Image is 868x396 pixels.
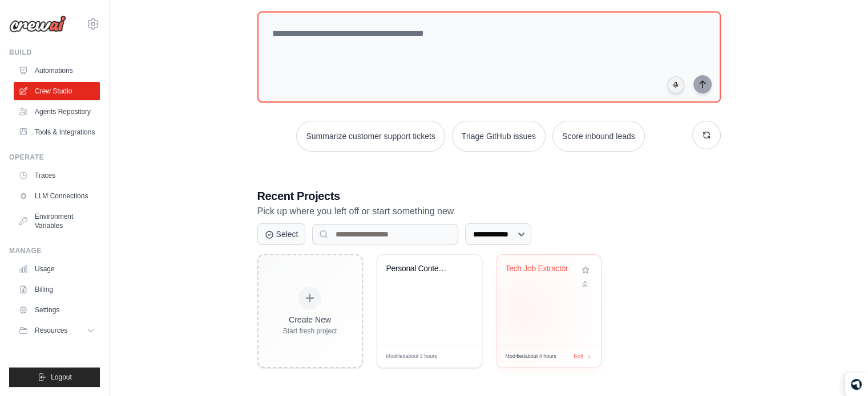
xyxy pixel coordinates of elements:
button: Get new suggestions [692,121,721,149]
button: Click to speak your automation idea [667,76,684,93]
div: Tech Job Extractor [506,264,575,274]
img: Logo [9,15,66,32]
div: Build [9,48,100,57]
a: Billing [14,280,100,299]
div: Personal Content Discovery & Curation [386,264,455,274]
button: Select [257,223,306,245]
span: Resources [35,326,67,335]
h3: Recent Projects [257,188,721,204]
button: Resources [14,321,100,340]
a: Usage [14,260,100,278]
span: Modified about 3 hours [386,353,437,361]
a: Automations [14,62,100,80]
a: Tools & Integrations [14,123,100,141]
button: Score inbound leads [552,121,645,152]
button: Add to favorites [579,264,592,276]
a: Environment Variables [14,207,100,235]
button: Logout [9,368,100,387]
a: Crew Studio [14,82,100,100]
span: Edit [574,352,583,361]
div: Create New [283,314,337,325]
div: Manage [9,246,100,255]
div: Operate [9,153,100,162]
span: Modified about 4 hours [506,353,556,361]
span: Edit [454,352,464,361]
a: Settings [14,301,100,319]
button: Delete project [579,279,592,290]
a: LLM Connections [14,187,100,205]
a: Agents Repository [14,103,100,121]
span: Logout [51,373,72,382]
button: Triage GitHub issues [452,121,546,152]
button: Summarize customer support tickets [296,121,445,152]
a: Traces [14,166,100,185]
div: Start fresh project [283,326,337,336]
p: Pick up where you left off or start something new [257,204,721,219]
